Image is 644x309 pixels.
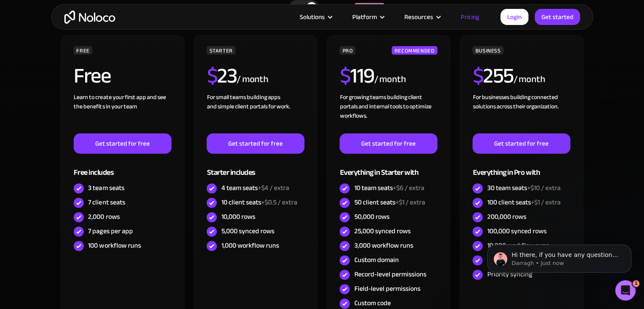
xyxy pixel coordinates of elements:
[487,212,526,221] div: 200,000 rows
[354,255,398,265] div: Custom domain
[473,93,570,133] div: For businesses building connected solutions across their organization. ‍
[88,226,133,236] div: 7 pages per app
[342,11,394,22] div: Platform
[354,270,426,279] div: Record-level permissions
[237,73,268,86] div: / month
[221,226,274,236] div: 5,000 synced rows
[340,93,437,133] div: For growing teams building client portals and internal tools to optimize workflows.
[374,73,406,86] div: / month
[261,196,297,209] span: +$0.5 / extra
[354,298,390,308] div: Custom code
[88,183,124,193] div: 3 team seats
[74,133,171,154] a: Get started for free
[354,183,424,193] div: 10 team seats
[513,73,545,86] div: / month
[535,9,580,25] a: Get started
[392,46,437,55] div: RECOMMENDED
[74,65,111,86] h2: Free
[473,133,570,154] a: Get started for free
[500,9,528,25] a: Login
[354,226,410,236] div: 25,000 synced rows
[527,182,560,194] span: +$10 / extra
[88,241,141,250] div: 100 workflow runs
[487,183,560,193] div: 30 team seats
[300,11,325,22] div: Solutions
[207,56,217,96] span: $
[633,280,639,287] span: 1
[221,241,279,250] div: 1,000 workflow runs
[74,46,92,55] div: FREE
[394,11,450,22] div: Resources
[340,65,374,86] h2: 119
[392,182,424,194] span: +$6 / extra
[473,56,483,96] span: $
[473,154,570,181] div: Everything in Pro with
[473,46,503,55] div: BUSINESS
[340,56,350,96] span: $
[207,154,304,181] div: Starter includes
[487,226,546,236] div: 100,000 synced rows
[354,212,389,221] div: 50,000 rows
[74,93,171,133] div: Learn to create your first app and see the benefits in your team ‍
[615,280,636,301] iframe: Intercom live chat
[340,46,355,55] div: PRO
[473,65,513,86] h2: 255
[88,212,119,221] div: 2,000 rows
[74,154,171,181] div: Free includes
[352,11,377,22] div: Platform
[221,183,289,193] div: 4 team seats
[354,241,413,250] div: 3,000 workflow runs
[207,133,304,154] a: Get started for free
[289,11,342,22] div: Solutions
[88,198,125,207] div: 7 client seats
[257,182,289,194] span: +$4 / extra
[207,65,237,86] h2: 23
[221,198,297,207] div: 10 client seats
[531,196,560,209] span: +$1 / extra
[395,196,425,209] span: +$1 / extra
[64,11,115,24] a: home
[475,227,644,286] iframe: Intercom notifications message
[340,154,437,181] div: Everything in Starter with
[207,93,304,133] div: For small teams building apps and simple client portals for work. ‍
[340,133,437,154] a: Get started for free
[207,46,235,55] div: STARTER
[354,284,420,293] div: Field-level permissions
[221,212,255,221] div: 10,000 rows
[354,198,425,207] div: 50 client seats
[404,11,433,22] div: Resources
[450,11,490,22] a: Pricing
[487,198,560,207] div: 100 client seats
